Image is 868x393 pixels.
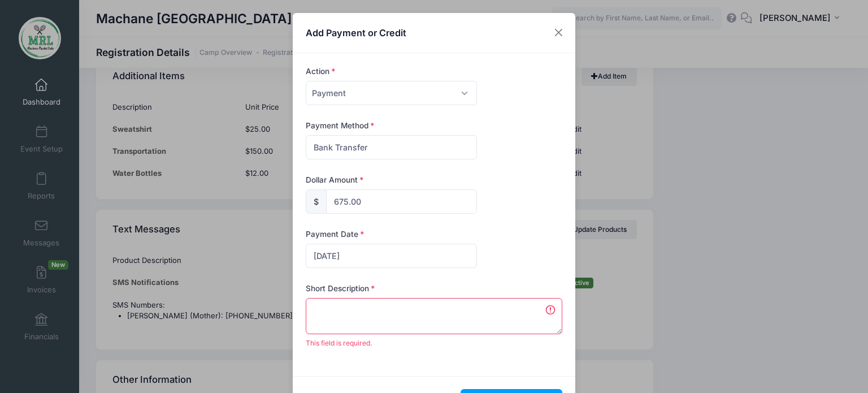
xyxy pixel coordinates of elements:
[306,174,364,185] label: Dollar Amount
[549,23,569,43] button: Close
[306,228,364,240] label: Payment Date
[326,189,477,214] input: xxx.xx
[306,244,477,268] input: mm/dd/yyyy
[306,66,336,77] label: Action
[306,120,375,131] label: Payment Method
[306,189,327,214] div: $
[306,338,563,348] span: This field is required.
[306,283,375,294] label: Short Description
[306,26,406,40] h4: Add Payment or Credit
